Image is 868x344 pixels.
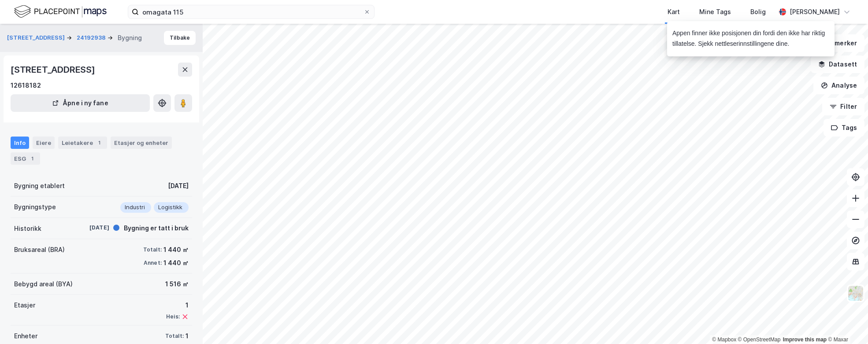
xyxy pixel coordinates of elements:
div: Totalt: [143,246,162,253]
img: Z [847,285,864,302]
a: OpenStreetMap [738,337,781,343]
div: Mine Tags [699,7,731,17]
button: Analyse [813,77,864,94]
div: Heis: [166,313,180,320]
div: Historikk [14,223,41,234]
a: Mapbox [712,337,736,343]
div: Bygning etablert [14,181,65,191]
div: Eiere [33,137,55,149]
div: Appen finner ikke posisjonen din fordi den ikke har riktig tillatelse. Sjekk nettleserinnstilling... [672,28,827,49]
button: 24192938 [77,33,108,42]
div: 12618182 [11,80,41,91]
div: 1 440 ㎡ [163,258,189,268]
input: Søk på adresse, matrikkel, gårdeiere, leietakere eller personer [139,5,364,18]
div: 1 [185,331,189,341]
div: Annet: [144,259,162,266]
div: Totalt: [165,333,184,340]
div: Bebygd areal (BYA) [14,279,73,289]
div: Etasjer og enheter [114,139,168,147]
button: Åpne i ny fane [11,94,150,112]
button: Tilbake [164,31,196,45]
div: 1 [28,154,37,163]
div: Leietakere [58,137,107,149]
div: 1 [166,300,189,311]
div: Kart [668,7,680,17]
a: Improve this map [783,337,827,343]
div: Bolig [750,7,766,17]
div: Bygningstype [14,202,56,212]
iframe: Chat Widget [824,302,868,344]
div: Bruksareal (BRA) [14,244,65,255]
div: 1 [95,138,104,147]
img: logo.f888ab2527a4732fd821a326f86c7f29.svg [14,4,107,19]
div: Info [11,137,29,149]
div: ESG [11,152,40,165]
div: Bygning er tatt i bruk [124,223,189,233]
div: [STREET_ADDRESS] [11,63,97,77]
div: [PERSON_NAME] [790,7,840,17]
div: [DATE] [168,181,189,191]
div: 1 516 ㎡ [165,279,189,289]
div: 1 440 ㎡ [163,244,189,255]
div: Bygning [118,33,142,43]
button: [STREET_ADDRESS] [7,33,67,42]
div: Etasjer [14,300,35,311]
button: Datasett [811,55,864,73]
button: Filter [822,98,864,115]
div: Enheter [14,331,37,341]
div: [DATE] [74,224,109,232]
button: Tags [823,119,864,137]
